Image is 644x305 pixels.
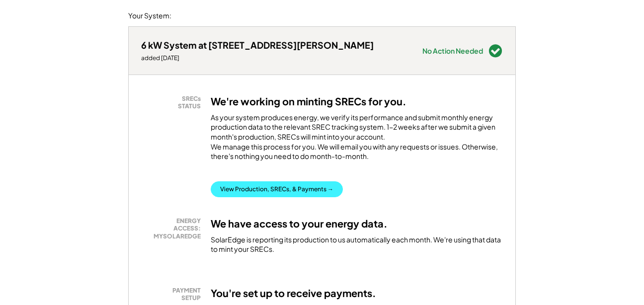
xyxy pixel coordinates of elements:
[211,287,376,300] h3: You're set up to receive payments.
[146,217,201,240] div: ENERGY ACCESS: MYSOLAREDGE
[141,39,374,51] div: 6 kW System at [STREET_ADDRESS][PERSON_NAME]
[211,235,503,254] div: SolarEdge is reporting its production to us automatically each month. We're using that data to mi...
[211,181,343,197] button: View Production, SRECs, & Payments →
[211,217,388,230] h3: We have access to your energy data.
[422,47,483,54] div: No Action Needed
[146,95,201,110] div: SRECs STATUS
[211,95,406,108] h3: We're working on minting SRECs for you.
[128,11,171,21] div: Your System:
[141,54,374,62] div: added [DATE]
[211,113,503,166] div: As your system produces energy, we verify its performance and submit monthly energy production da...
[146,287,201,302] div: PAYMENT SETUP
